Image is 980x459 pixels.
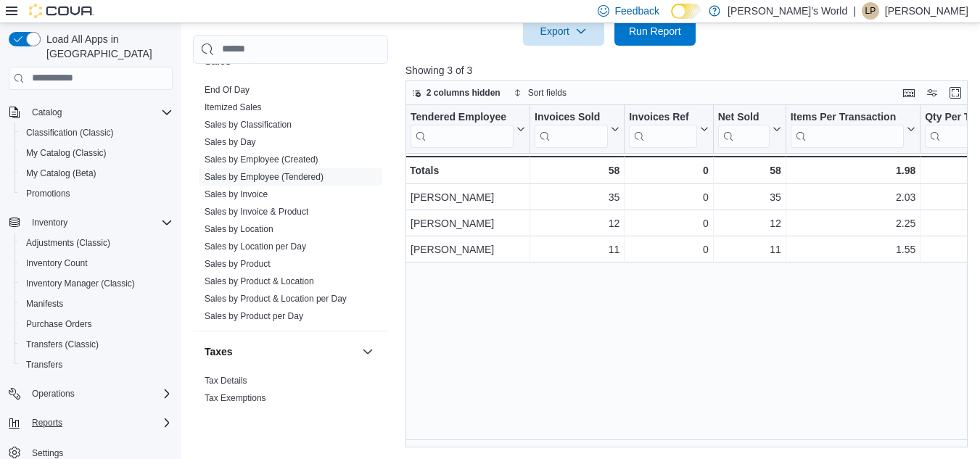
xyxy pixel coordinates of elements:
span: Adjustments (Classic) [26,237,110,249]
a: Manifests [20,295,69,313]
div: 12 [535,215,619,232]
div: 0 [629,241,708,258]
span: My Catalog (Beta) [26,168,96,179]
span: Sales by Employee (Tendered) [205,170,324,182]
span: Reports [32,417,62,429]
button: Keyboard shortcuts [900,84,918,102]
a: Inventory Manager (Classic) [20,275,141,292]
a: Sales by Product [205,258,271,268]
div: 0 [629,189,708,206]
span: Itemized Sales [205,101,262,112]
span: Classification (Classic) [26,127,114,138]
span: Sales by Location [205,223,273,234]
button: Inventory [3,212,178,233]
span: End Of Day [205,83,250,95]
div: [PERSON_NAME] [411,189,525,206]
div: 2.25 [791,215,916,232]
span: Tax Details [205,374,247,386]
span: Sales by Employee (Created) [205,153,318,165]
div: 35 [535,189,619,206]
div: [PERSON_NAME] [411,215,525,232]
span: Sales by Invoice [205,188,268,199]
div: 0 [629,215,708,232]
span: Promotions [20,185,173,202]
a: Sales by Employee (Created) [205,154,318,164]
input: Dark Mode [671,4,701,19]
button: Invoices Sold [535,110,619,147]
p: Showing 3 of 3 [405,63,973,78]
button: Catalog [3,102,178,123]
span: My Catalog (Classic) [20,144,173,162]
a: Tax Details [205,375,247,385]
div: Invoices Ref [629,110,696,124]
div: Items Per Transaction [790,110,904,124]
button: Reports [3,413,178,433]
button: My Catalog (Classic) [15,143,178,163]
span: Promotions [26,188,70,199]
span: Export [532,17,596,46]
button: Promotions [15,183,178,204]
span: Inventory Manager (Classic) [20,275,173,292]
button: Invoices Ref [629,110,708,147]
img: Cova [29,4,94,18]
button: Net Sold [717,110,781,147]
span: Sales by Product & Location per Day [205,292,347,304]
span: Tax Exemptions [205,392,266,403]
a: Sales by Invoice & Product [205,206,308,216]
button: Purchase Orders [15,314,178,334]
div: [PERSON_NAME] [411,241,525,258]
span: Transfers [20,356,173,373]
div: Invoices Ref [629,110,696,147]
a: Sales by Invoice [205,189,268,199]
button: Tendered Employee [411,110,525,147]
a: Sales by Day [205,136,256,146]
a: Itemized Sales [205,102,262,112]
span: Feedback [615,4,659,18]
div: Tendered Employee [411,110,514,147]
span: Inventory [26,214,173,231]
a: Adjustments (Classic) [20,234,116,252]
a: Classification (Classic) [20,124,120,141]
a: Sales by Product & Location per Day [205,293,347,303]
div: 11 [535,241,619,258]
span: Catalog [26,104,173,121]
span: Classification (Classic) [20,124,173,141]
button: Sales [359,51,376,69]
span: Manifests [26,298,63,310]
p: | [853,2,856,20]
span: Operations [32,388,75,400]
button: Taxes [359,342,376,360]
span: Inventory [32,217,67,228]
span: My Catalog (Classic) [26,147,107,159]
div: 11 [718,241,781,258]
span: Purchase Orders [26,318,92,330]
span: Operations [26,385,173,402]
button: Sort fields [508,84,572,102]
span: Load All Apps in [GEOGRAPHIC_DATA] [41,32,173,61]
span: Sales by Location per Day [205,240,306,252]
button: Export [523,17,604,46]
a: Sales by Location per Day [205,241,306,251]
div: Taxes [193,371,388,412]
span: Inventory Count [26,257,88,269]
a: My Catalog (Classic) [20,144,112,162]
h3: Taxes [205,344,233,358]
button: Items Per Transaction [790,110,915,147]
div: 58 [717,162,781,179]
a: Tax Exemptions [205,392,266,402]
a: Inventory Count [20,255,94,272]
span: Settings [32,447,63,459]
span: Transfers (Classic) [20,336,173,353]
p: [PERSON_NAME]’s World [728,2,847,20]
button: My Catalog (Beta) [15,163,178,183]
span: Reports [26,414,173,431]
a: Promotions [20,185,76,202]
div: 2.03 [791,189,916,206]
button: 2 columns hidden [406,84,506,102]
span: Sales by Product & Location [205,275,314,286]
button: Operations [3,384,178,404]
a: End Of Day [205,84,250,94]
a: Purchase Orders [20,315,98,333]
button: Inventory Count [15,253,178,273]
